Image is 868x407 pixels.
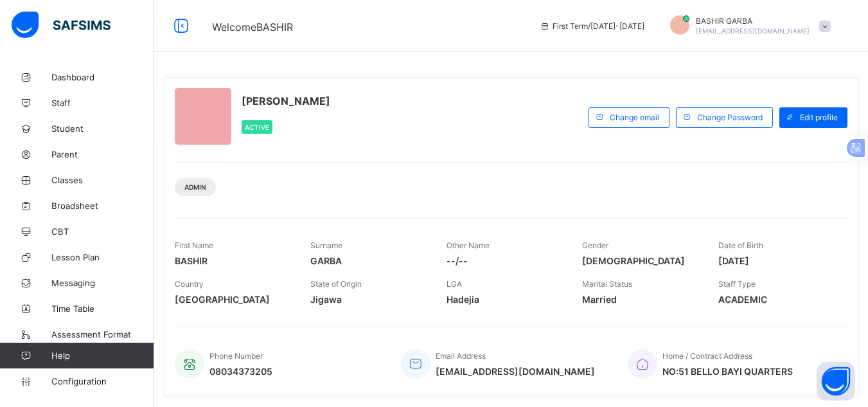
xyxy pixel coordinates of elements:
[582,255,698,266] span: [DEMOGRAPHIC_DATA]
[447,279,462,289] span: LGA
[582,294,698,305] span: Married
[436,366,595,377] span: [EMAIL_ADDRESS][DOMAIN_NAME]
[209,351,263,361] span: Phone Number
[12,12,111,39] img: safsims
[447,294,563,305] span: Hadejia
[51,72,154,82] span: Dashboard
[51,201,154,211] span: Broadsheet
[51,149,154,159] span: Parent
[540,21,644,31] span: session/term information
[242,95,330,107] span: [PERSON_NAME]
[817,362,855,401] button: Open asap
[310,240,342,250] span: Surname
[610,113,659,122] span: Change email
[51,329,154,339] span: Assessment Format
[582,279,632,289] span: Marital Status
[697,113,763,122] span: Change Password
[662,351,752,361] span: Home / Contract Address
[51,303,154,314] span: Time Table
[718,279,756,289] span: Staff Type
[51,350,154,361] span: Help
[436,351,486,361] span: Email Address
[718,255,835,266] span: [DATE]
[51,123,154,134] span: Student
[662,366,793,377] span: NO:51 BELLO BAYI QUARTERS
[209,366,272,377] span: 08034373205
[245,123,269,131] span: Active
[310,255,427,266] span: GARBA
[175,255,291,266] span: BASHIR
[51,226,154,237] span: CBT
[51,98,154,108] span: Staff
[800,113,838,122] span: Edit profile
[657,15,837,37] div: BASHIRGARBA
[696,27,810,35] span: [EMAIL_ADDRESS][DOMAIN_NAME]
[447,255,563,266] span: --/--
[51,278,154,288] span: Messaging
[184,183,206,191] span: Admin
[51,175,154,185] span: Classes
[582,240,608,250] span: Gender
[310,279,362,289] span: State of Origin
[718,240,763,250] span: Date of Birth
[175,294,291,305] span: [GEOGRAPHIC_DATA]
[718,294,835,305] span: ACADEMIC
[310,294,427,305] span: Jigawa
[175,240,213,250] span: First Name
[51,376,154,386] span: Configuration
[175,279,204,289] span: Country
[447,240,490,250] span: Other Name
[212,21,293,33] span: Welcome BASHIR
[696,16,810,26] span: BASHIR GARBA
[51,252,154,262] span: Lesson Plan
